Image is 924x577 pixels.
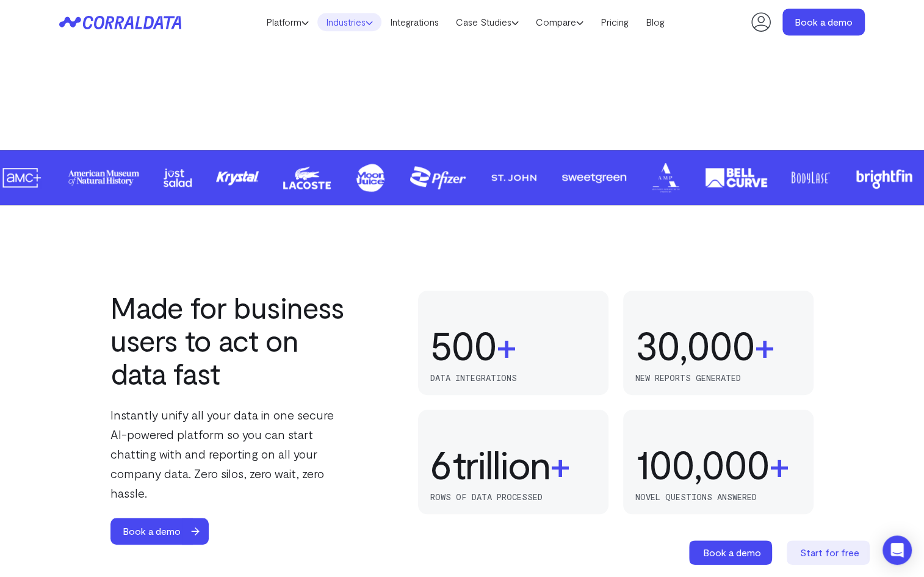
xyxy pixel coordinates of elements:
a: Compare [527,13,592,31]
a: Case Studies [447,13,527,31]
span: trillion [453,442,550,486]
p: Instantly unify all your data in one secure AI-powered platform so you can start chatting with an... [110,405,352,503]
div: 30,000 [635,323,754,367]
a: Book a demo [689,540,774,565]
span: Start for free [800,546,859,558]
div: Open Intercom Messenger [882,535,912,565]
span: + [769,442,789,486]
p: novel questions answered [635,492,801,502]
h2: Made for business users to act on data fast [110,291,352,390]
a: Integrations [381,13,447,31]
span: + [754,323,774,367]
p: data integrations [430,373,596,383]
div: 6 [430,442,453,486]
span: + [550,442,570,486]
p: new reports generated [635,373,801,383]
a: Pricing [592,13,637,31]
span: Book a demo [703,546,761,558]
a: Book a demo [110,518,220,545]
span: + [496,323,516,367]
div: 500 [430,323,496,367]
a: Book a demo [782,9,865,35]
p: rows of data processed [430,492,596,502]
a: Platform [258,13,317,31]
a: Start for free [787,540,872,565]
span: Book a demo [110,518,193,545]
a: Blog [637,13,673,31]
div: 100,000 [635,442,769,486]
a: Industries [317,13,381,31]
